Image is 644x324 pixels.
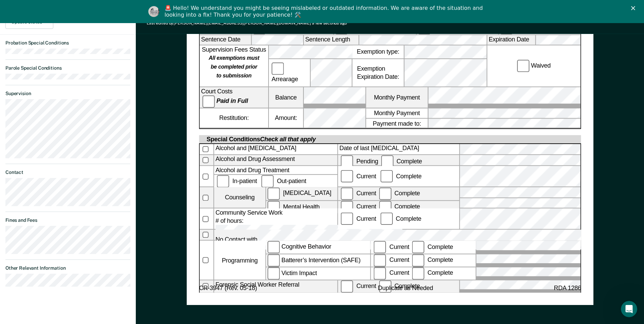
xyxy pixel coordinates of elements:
input: Arrearage [272,62,284,75]
label: In-patient [215,178,260,184]
input: Complete [380,213,393,226]
div: Close [631,6,638,10]
input: Mental Health [268,201,280,213]
input: Paid in Full [202,95,215,108]
label: Payment made to: [366,119,428,128]
div: Supervision Fees Status [200,46,268,87]
dt: Probation Special Conditions [5,40,130,46]
div: Special Conditions [205,136,317,144]
label: Monthly Payment [366,87,428,108]
input: Current [374,267,386,280]
input: Waived [517,60,530,72]
label: Pending [339,158,379,164]
input: Batterer’s Intervention (SAFE) [268,254,280,267]
label: Expiration Date [487,35,535,45]
input: Current [341,187,353,200]
input: In-patient [217,175,229,188]
span: Duplicate as Needed [378,285,433,293]
label: Current [372,270,410,276]
label: Mental Health [266,201,337,213]
strong: All exemptions must be completed prior to submission [208,55,259,79]
input: Current [341,170,353,183]
input: Current [341,280,353,293]
div: Restitution: [200,108,268,128]
img: Profile image for Kim [148,6,159,17]
div: Court Costs [200,87,268,108]
input: Current [374,254,386,267]
label: Out-patient [260,178,308,184]
input: Complete [379,187,391,200]
iframe: Intercom live chat [621,301,637,317]
input: Pending [341,155,353,168]
label: Complete [378,203,421,210]
input: Cognitive Behavior [268,241,280,253]
label: Exemption type: [352,46,404,58]
div: Community Service Work # of hours: [214,209,337,230]
dt: Other Relevant Information [5,265,130,271]
div: Alcohol and Drug Treatment [214,166,337,175]
label: Arrearage [270,62,309,83]
label: Victim Impact [266,267,370,280]
label: Complete [378,190,421,197]
input: Complete [380,170,393,183]
label: Complete [410,243,454,250]
input: Complete [412,254,424,267]
input: Current [374,241,386,253]
label: Current [372,243,410,250]
label: Current [339,203,377,210]
label: Current [339,190,377,197]
input: Out-patient [261,175,274,188]
strong: Paid in Full [216,98,248,105]
span: Check all that apply [260,136,316,143]
label: Current [372,256,410,263]
input: Complete [379,201,391,213]
label: Complete [380,158,423,164]
dt: Contact [5,169,130,175]
input: Complete [381,155,393,168]
label: Batterer’s Intervention (SAFE) [266,254,370,267]
label: Amount: [269,108,303,128]
div: Counseling [214,187,265,208]
label: Sentence Length [304,35,358,45]
div: Alcohol and [MEDICAL_DATA] [214,144,337,155]
label: Waived [516,60,552,72]
dt: Parole Special Conditions [5,65,130,71]
span: CR-3947 (Rev. 05-18) [199,285,257,293]
input: Current [341,213,353,226]
div: Alcohol and Drug Assessment [214,155,337,165]
input: Current [341,201,353,213]
label: Cognitive Behavior [266,241,370,253]
div: Exemption Expiration Date: [352,59,404,87]
label: Complete [410,256,454,263]
label: Complete [410,270,454,276]
dt: Fines and Fees [5,217,130,223]
label: Current [339,173,377,179]
label: Sentence Date [200,35,251,45]
input: [MEDICAL_DATA] [268,187,280,200]
label: Balance [269,87,303,108]
span: RDA 1286 [554,285,581,293]
dt: Supervision [5,91,130,96]
label: Complete [378,283,421,289]
span: a few seconds ago [312,21,347,25]
label: Date of last [MEDICAL_DATA] [338,144,459,155]
input: Victim Impact [268,267,280,280]
div: Complete [379,215,423,222]
input: Complete [412,241,424,253]
label: Complete [379,173,423,179]
label: [MEDICAL_DATA] [266,187,337,200]
label: Monthly Payment [366,108,428,118]
label: Current [339,283,377,289]
input: Complete [379,280,391,293]
label: Current [339,215,377,222]
div: Forensic Social Worker Referral [214,280,337,293]
input: Complete [412,267,424,280]
div: 🚨 Hello! We understand you might be seeing mislabeled or outdated information. We are aware of th... [165,5,485,18]
div: Programming [214,241,265,280]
